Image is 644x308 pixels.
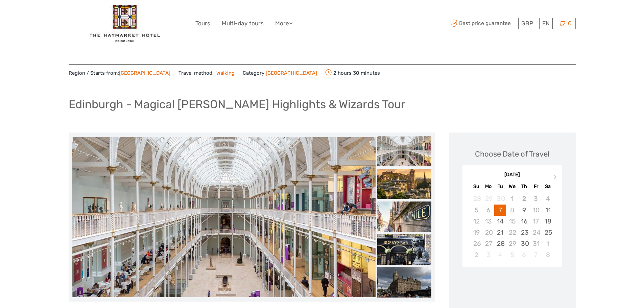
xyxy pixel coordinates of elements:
div: Not available Monday, September 29th, 2025 [482,193,494,204]
div: Not available Friday, October 17th, 2025 [530,216,542,227]
div: Choose Thursday, October 9th, 2025 [518,205,530,216]
div: Sa [542,182,554,191]
div: Not available Wednesday, November 5th, 2025 [506,249,518,260]
img: 06dd6ccfc64f4e27a66417b719f62f15_slider_thumbnail.jpg [377,202,431,232]
div: Not available Monday, October 13th, 2025 [482,216,494,227]
div: Th [518,182,530,191]
img: e7174204147a4a208ae155d2f6bd5d3d_main_slider.jpg [72,137,376,297]
div: Tu [494,182,506,191]
div: Not available Friday, October 3rd, 2025 [530,193,542,204]
div: Choose Date of Travel [475,149,549,159]
div: Not available Thursday, October 2nd, 2025 [518,193,530,204]
div: Choose Tuesday, October 7th, 2025 [494,205,506,216]
div: Choose Thursday, October 16th, 2025 [518,216,530,227]
div: Loading... [510,284,515,289]
img: e7174204147a4a208ae155d2f6bd5d3d_slider_thumbnail.jpg [377,136,431,166]
div: Not available Friday, October 24th, 2025 [530,227,542,238]
div: Not available Monday, October 6th, 2025 [482,205,494,216]
div: Not available Thursday, November 6th, 2025 [518,249,530,260]
div: Fr [530,182,542,191]
div: Not available Friday, October 10th, 2025 [530,205,542,216]
div: Choose Tuesday, October 21st, 2025 [494,227,506,238]
button: Next Month [551,173,562,184]
div: Not available Friday, November 7th, 2025 [530,249,542,260]
div: Choose Thursday, October 23rd, 2025 [518,227,530,238]
div: Choose Saturday, October 25th, 2025 [542,227,554,238]
div: Choose Saturday, October 18th, 2025 [542,216,554,227]
div: Not available Friday, October 31st, 2025 [530,238,542,249]
div: Not available Sunday, October 5th, 2025 [471,205,482,216]
div: Not available Wednesday, October 15th, 2025 [506,216,518,227]
a: More [275,19,293,28]
div: Not available Saturday, October 4th, 2025 [542,193,554,204]
a: Walking [214,70,235,76]
div: Not available Sunday, October 12th, 2025 [471,216,482,227]
div: Choose Saturday, October 11th, 2025 [542,205,554,216]
div: Choose Tuesday, October 14th, 2025 [494,216,506,227]
div: Choose Saturday, November 8th, 2025 [542,249,554,260]
img: d055611e935d46c29d1dc4477dbce0ee_slider_thumbnail.jpg [377,267,431,298]
span: Travel method: [178,68,235,77]
div: We [506,182,518,191]
div: month 2025-10 [464,193,560,260]
a: [GEOGRAPHIC_DATA] [119,70,170,76]
div: Not available Tuesday, September 30th, 2025 [494,193,506,204]
div: Not available Tuesday, November 4th, 2025 [494,249,506,260]
div: Su [471,182,482,191]
div: Not available Monday, October 20th, 2025 [482,227,494,238]
a: Multi-day tours [222,19,264,28]
div: Not available Sunday, October 19th, 2025 [471,227,482,238]
div: Not available Wednesday, October 29th, 2025 [506,238,518,249]
span: 2 hours 30 minutes [325,68,380,77]
a: Tours [195,19,210,28]
div: Not available Wednesday, October 8th, 2025 [506,205,518,216]
div: Choose Thursday, October 30th, 2025 [518,238,530,249]
span: GBP [521,20,533,27]
img: 2426-e9e67c72-e0e4-4676-a79c-1d31c490165d_logo_big.jpg [90,5,160,42]
div: Not available Sunday, October 26th, 2025 [471,238,482,249]
span: Category: [243,70,317,77]
span: 0 [567,20,573,27]
div: Choose Saturday, November 1st, 2025 [542,238,554,249]
div: Not available Wednesday, October 22nd, 2025 [506,227,518,238]
span: Best price guarantee [449,18,517,29]
div: Mo [482,182,494,191]
a: [GEOGRAPHIC_DATA] [266,70,317,76]
div: Not available Wednesday, October 1st, 2025 [506,193,518,204]
div: Not available Monday, October 27th, 2025 [482,238,494,249]
div: [DATE] [462,171,562,179]
div: Not available Monday, November 3rd, 2025 [482,249,494,260]
div: Choose Tuesday, October 28th, 2025 [494,238,506,249]
div: Not available Sunday, September 28th, 2025 [471,193,482,204]
img: 500a46015d1d4123aa06cf09d8eca687_slider_thumbnail.jpg [377,234,431,265]
div: EN [539,18,553,29]
div: Choose Sunday, November 2nd, 2025 [471,249,482,260]
h1: Edinburgh - Magical [PERSON_NAME] Highlights & Wizards Tour [69,97,405,111]
img: fa0e5ca5cd1b44509ccc42b013b3d7dd_slider_thumbnail.jpg [377,169,431,199]
span: Region / Starts from: [69,70,170,77]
